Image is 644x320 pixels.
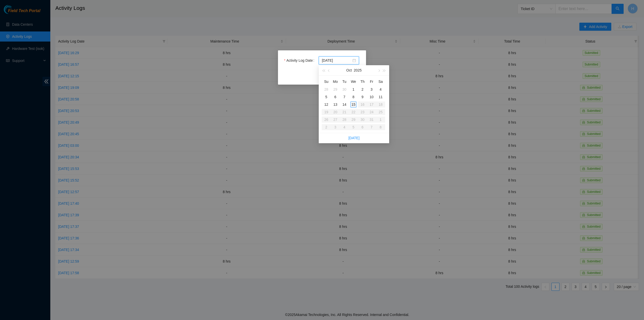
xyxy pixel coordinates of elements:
[349,78,358,86] th: We
[332,101,338,108] div: 13
[358,78,367,86] th: Th
[322,86,331,93] td: 2025-09-28
[349,101,358,108] td: 2025-10-15
[323,94,329,100] div: 5
[322,101,331,108] td: 2025-10-12
[323,86,329,92] div: 28
[349,86,358,93] td: 2025-10-01
[348,136,359,140] a: [DATE]
[322,78,331,86] th: Su
[332,94,338,100] div: 6
[359,94,366,100] div: 9
[350,94,356,100] div: 8
[341,86,347,92] div: 30
[358,86,367,93] td: 2025-10-02
[376,93,385,101] td: 2025-10-11
[378,94,384,100] div: 11
[369,94,375,100] div: 10
[376,78,385,86] th: Sa
[367,86,376,93] td: 2025-10-03
[340,86,349,93] td: 2025-09-30
[322,58,351,63] input: Activity Log Date
[284,56,316,64] label: Activity Log Date
[331,86,340,93] td: 2025-09-29
[350,86,356,92] div: 1
[349,93,358,101] td: 2025-10-08
[341,94,347,100] div: 7
[340,78,349,86] th: Tu
[323,101,329,108] div: 12
[341,101,347,108] div: 14
[376,86,385,93] td: 2025-10-04
[346,65,352,75] button: Oct
[332,86,338,92] div: 29
[331,101,340,108] td: 2025-10-13
[378,86,384,92] div: 4
[354,65,361,75] button: 2025
[367,78,376,86] th: Fr
[331,78,340,86] th: Mo
[350,101,356,108] div: 15
[340,93,349,101] td: 2025-10-07
[367,93,376,101] td: 2025-10-10
[322,93,331,101] td: 2025-10-05
[358,93,367,101] td: 2025-10-09
[340,101,349,108] td: 2025-10-14
[331,93,340,101] td: 2025-10-06
[369,86,375,92] div: 3
[359,86,366,92] div: 2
